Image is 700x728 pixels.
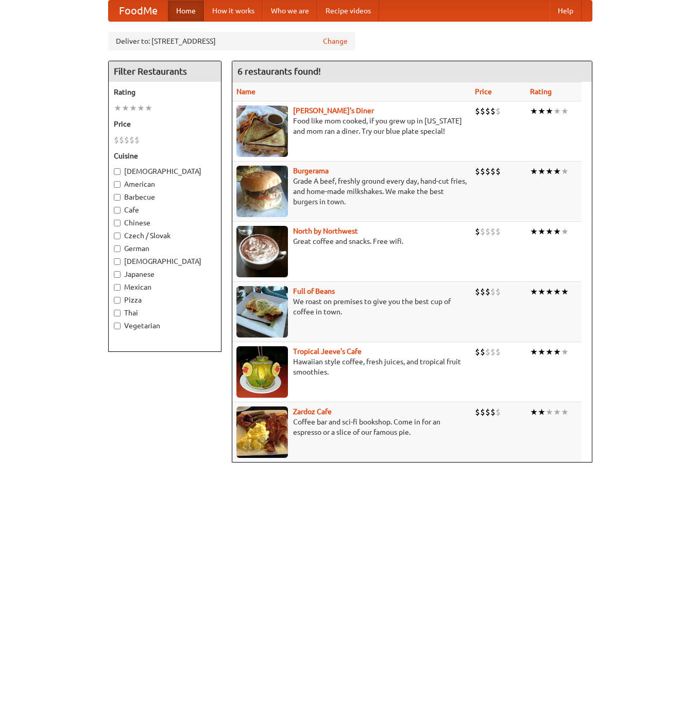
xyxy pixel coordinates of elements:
[475,166,480,177] li: $
[168,1,204,21] a: Home
[553,166,561,177] li: ★
[561,406,569,418] li: ★
[485,166,490,177] li: $
[485,226,490,237] li: $
[122,102,129,114] li: ★
[114,181,121,188] input: American
[293,167,329,175] a: Burgerama
[475,226,480,237] li: $
[236,105,288,157] img: sallys.jpg
[530,87,552,96] a: Rating
[496,105,501,117] li: $
[114,119,216,129] h5: Price
[114,243,216,254] label: German
[129,102,137,114] li: ★
[490,406,496,418] li: $
[545,226,553,237] li: ★
[114,218,216,228] label: Chinese
[109,61,221,82] h4: Filter Restaurants
[293,287,335,295] a: Full of Beans
[538,105,545,117] li: ★
[550,1,582,21] a: Help
[490,346,496,358] li: $
[496,406,501,418] li: $
[545,406,553,418] li: ★
[236,286,288,338] img: beans.jpg
[236,357,467,377] p: Hawaiian style coffee, fresh juices, and tropical fruit smoothies.
[485,406,490,418] li: $
[317,1,379,21] a: Recipe videos
[236,417,467,437] p: Coffee bar and sci-fi bookshop. Come in for an espresso or a slice of our famous pie.
[293,407,332,416] b: Zardoz Cafe
[114,87,216,97] h5: Rating
[114,102,122,114] li: ★
[114,310,121,316] input: Thai
[114,207,121,214] input: Cafe
[530,105,538,117] li: ★
[236,87,255,96] a: Name
[475,346,480,358] li: $
[114,179,216,189] label: American
[114,297,121,304] input: Pizza
[475,87,492,96] a: Price
[480,226,485,237] li: $
[108,32,355,50] div: Deliver to: [STREET_ADDRESS]
[561,226,569,237] li: ★
[114,284,121,291] input: Mexican
[496,166,501,177] li: $
[263,1,317,21] a: Who we are
[236,406,288,458] img: zardoz.jpg
[114,323,121,329] input: Vegetarian
[538,346,545,358] li: ★
[530,286,538,297] li: ★
[496,226,501,237] li: $
[545,105,553,117] li: ★
[475,105,480,117] li: $
[490,286,496,297] li: $
[490,105,496,117] li: $
[114,151,216,161] h5: Cuisine
[114,220,121,226] input: Chinese
[538,286,545,297] li: ★
[293,227,358,235] a: North by Northwest
[485,105,490,117] li: $
[236,296,467,317] p: We roast on premises to give you the best cup of coffee in town.
[293,106,374,115] a: [PERSON_NAME]'s Diner
[236,346,288,398] img: jeeves.jpg
[480,346,485,358] li: $
[561,105,569,117] li: ★
[236,116,467,136] p: Food like mom cooked, if you grew up in [US_STATE] and mom ran a diner. Try our blue plate special!
[134,134,140,146] li: $
[496,346,501,358] li: $
[553,286,561,297] li: ★
[114,271,121,278] input: Japanese
[480,105,485,117] li: $
[114,256,216,267] label: [DEMOGRAPHIC_DATA]
[480,166,485,177] li: $
[236,166,288,217] img: burgerama.jpg
[119,134,124,146] li: $
[545,346,553,358] li: ★
[124,134,129,146] li: $
[114,166,216,176] label: [DEMOGRAPHIC_DATA]
[545,166,553,177] li: ★
[114,194,121,201] input: Barbecue
[553,406,561,418] li: ★
[561,346,569,358] li: ★
[236,236,467,246] p: Great coffee and snacks. Free wifi.
[545,286,553,297] li: ★
[496,286,501,297] li: $
[114,245,121,252] input: German
[530,406,538,418] li: ★
[475,286,480,297] li: $
[114,233,121,239] input: Czech / Slovak
[485,346,490,358] li: $
[114,269,216,279] label: Japanese
[553,346,561,358] li: ★
[237,66,321,76] ng-pluralize: 6 restaurants found!
[490,166,496,177] li: $
[236,226,288,277] img: north.jpg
